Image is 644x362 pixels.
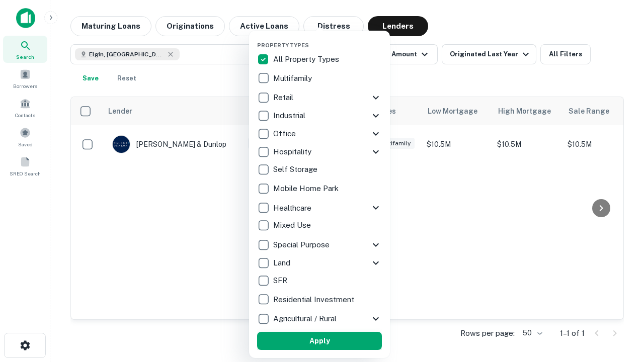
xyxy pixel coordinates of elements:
[273,146,313,158] p: Hospitality
[273,183,341,195] p: Mobile Home Park
[273,275,289,287] p: SFR
[273,219,313,231] p: Mixed Use
[273,294,356,306] p: Residential Investment
[257,254,382,272] div: Land
[257,199,382,217] div: Healthcare
[257,310,382,328] div: Agricultural / Rural
[273,53,341,65] p: All Property Types
[273,92,295,104] p: Retail
[273,239,332,251] p: Special Purpose
[257,42,309,48] span: Property Types
[273,313,339,325] p: Agricultural / Rural
[273,110,307,122] p: Industrial
[273,202,313,214] p: Healthcare
[257,88,382,107] div: Retail
[273,128,298,140] p: Office
[257,143,382,161] div: Hospitality
[273,257,292,269] p: Land
[257,107,382,125] div: Industrial
[594,282,644,330] iframe: Chat Widget
[273,163,319,175] p: Self Storage
[257,125,382,143] div: Office
[273,72,314,84] p: Multifamily
[257,236,382,254] div: Special Purpose
[257,332,382,350] button: Apply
